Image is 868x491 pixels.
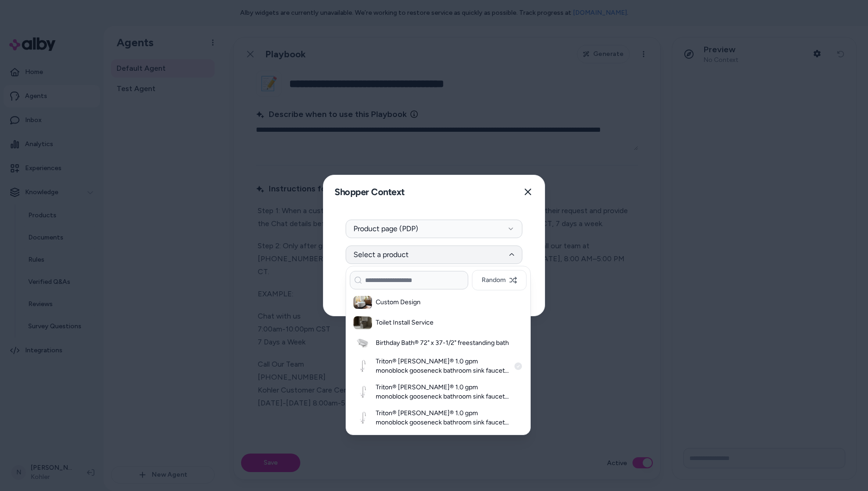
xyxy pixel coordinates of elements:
[353,360,372,373] img: Triton® Bowe® 1.0 gpm monoblock gooseneck bathroom sink faucet with aerated flow and lever handle...
[472,270,527,290] button: Random
[346,245,522,264] button: Select a product
[353,411,372,424] img: Triton® Bowe® 1.0 gpm monoblock gooseneck bathroom sink faucet with laminar flow and wristblade h...
[376,357,510,375] h3: Triton® [PERSON_NAME]® 1.0 gpm monoblock gooseneck bathroom sink faucet with aerated flow and lev...
[353,296,372,309] img: Custom Design
[331,183,405,202] h2: Shopper Context
[353,386,372,399] img: Triton® Bowe® 1.0 gpm monoblock gooseneck bathroom sink faucet with aerated flow and wristblade h...
[376,383,510,401] h3: Triton® [PERSON_NAME]® 1.0 gpm monoblock gooseneck bathroom sink faucet with aerated flow and wri...
[376,409,510,427] h3: Triton® [PERSON_NAME]® 1.0 gpm monoblock gooseneck bathroom sink faucet with laminar flow and wri...
[353,316,372,329] img: Toilet Install Service
[376,298,510,307] h3: Custom Design
[376,318,510,327] h3: Toilet Install Service
[353,337,372,350] img: Birthday Bath® 72" x 37-1/2" freestanding bath
[376,338,510,348] h3: Birthday Bath® 72" x 37-1/2" freestanding bath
